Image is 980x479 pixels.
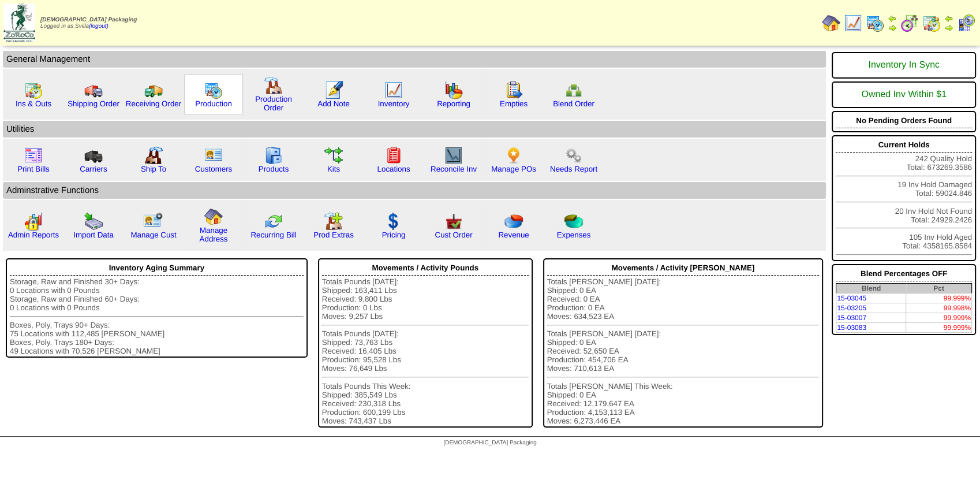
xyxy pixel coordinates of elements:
img: graph.gif [444,81,463,99]
img: locations.gif [384,146,403,165]
div: Inventory Aging Summary [10,261,304,276]
td: General Management [3,51,826,68]
img: graph2.png [24,212,43,231]
img: calendarcustomer.gif [957,14,975,32]
a: Manage POs [491,165,536,173]
td: Adminstrative Functions [3,182,826,199]
img: home.gif [204,207,223,226]
a: Reconcile Inv [431,165,477,173]
img: factory.gif [264,76,283,95]
div: Storage, Raw and Finished 30+ Days: 0 Locations with 0 Pounds Storage, Raw and Finished 60+ Days:... [10,277,304,355]
a: Needs Report [550,165,597,173]
a: Empties [500,99,528,108]
div: Owned Inv Within $1 [836,84,972,106]
a: Products [259,165,289,173]
img: arrowleft.gif [944,14,953,23]
img: arrowright.gif [888,23,897,32]
a: 15-03083 [837,324,866,332]
img: workorder.gif [504,81,523,99]
a: 15-03045 [837,294,866,302]
img: reconcile.gif [264,212,283,231]
a: 15-03007 [837,314,866,322]
img: cust_order.png [444,212,463,231]
a: Pricing [382,231,406,239]
td: 99.999% [906,294,972,303]
img: cabinet.gif [264,146,283,165]
img: orders.gif [324,81,343,99]
img: pie_chart.png [504,212,523,231]
img: calendarprod.gif [204,81,223,99]
a: Manage Cust [130,231,176,239]
img: network.png [564,81,583,99]
a: Shipping Order [68,99,119,108]
a: Ins & Outs [16,99,51,108]
td: Utilities [3,121,826,138]
th: Blend [836,284,906,294]
img: calendarblend.gif [900,14,919,32]
img: workflow.gif [324,146,343,165]
img: prodextras.gif [324,212,343,231]
img: po.png [504,146,523,165]
a: Ship To [141,165,166,173]
a: Production [195,99,232,108]
span: [DEMOGRAPHIC_DATA] Packaging [40,17,137,23]
div: Movements / Activity Pounds [322,261,529,276]
img: arrowright.gif [944,23,953,32]
a: Inventory [378,99,410,108]
img: truck3.gif [84,146,103,165]
img: calendarinout.gif [24,81,43,99]
div: Totals Pounds [DATE]: Shipped: 163,411 Lbs Received: 9,800 Lbs Production: 0 Lbs Moves: 9,257 Lbs... [322,277,529,425]
a: Reporting [437,99,470,108]
div: No Pending Orders Found [836,113,972,128]
img: managecust.png [143,212,164,231]
img: arrowleft.gif [888,14,897,23]
a: Carriers [80,165,107,173]
span: [DEMOGRAPHIC_DATA] Packaging [443,440,536,446]
a: Kits [327,165,340,173]
div: Totals [PERSON_NAME] [DATE]: Shipped: 0 EA Received: 0 EA Production: 0 EA Moves: 634,523 EA Tota... [547,277,820,425]
img: home.gif [822,14,840,32]
img: zoroco-logo-small.webp [3,3,35,42]
a: (logout) [89,23,109,29]
img: invoice2.gif [24,146,43,165]
td: 99.999% [906,323,972,333]
a: Receiving Order [126,99,181,108]
img: customers.gif [204,146,223,165]
img: factory2.gif [144,146,163,165]
a: Production Order [255,95,292,112]
a: Customers [195,165,232,173]
div: Movements / Activity [PERSON_NAME] [547,261,820,276]
a: 15-03205 [837,304,866,312]
img: truck2.gif [144,81,163,99]
a: Prod Extras [313,231,354,239]
a: Import Data [73,231,114,239]
td: 99.999% [906,313,972,323]
div: Current Holds [836,138,972,153]
div: Blend Percentages OFF [836,266,972,281]
img: import.gif [84,212,103,231]
span: Logged in as Svilla [40,17,137,29]
img: dollar.gif [384,212,403,231]
img: workflow.png [564,146,583,165]
a: Expenses [557,231,591,239]
img: pie_chart2.png [564,212,583,231]
img: calendarprod.gif [866,14,884,32]
a: Blend Order [553,99,594,108]
img: line_graph.gif [844,14,862,32]
a: Revenue [498,231,529,239]
a: Print Bills [17,165,50,173]
a: Cust Order [435,231,472,239]
a: Recurring Bill [250,231,296,239]
img: line_graph.gif [384,81,403,99]
img: line_graph2.gif [444,146,463,165]
div: 242 Quality Hold Total: 673269.3586 19 Inv Hold Damaged Total: 59024.846 20 Inv Hold Not Found To... [832,135,976,261]
a: Manage Address [200,226,228,243]
td: 99.998% [906,303,972,313]
a: Admin Reports [8,231,59,239]
div: Inventory In Sync [836,54,972,76]
img: calendarinout.gif [922,14,941,32]
a: Locations [377,165,410,173]
a: Add Note [317,99,350,108]
img: truck.gif [84,81,103,99]
th: Pct [906,284,972,294]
